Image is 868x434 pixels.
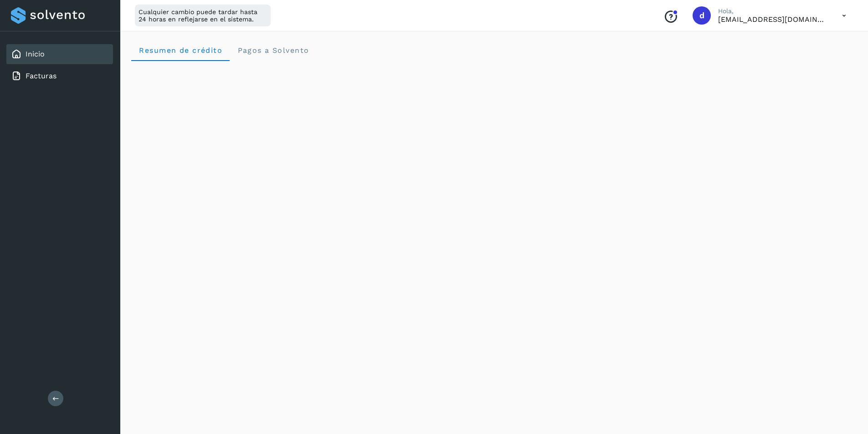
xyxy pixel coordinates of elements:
[237,46,309,55] span: Pagos a Solvento
[718,7,827,15] p: Hola,
[718,15,827,24] p: direccion@flenasa.com
[6,66,113,86] div: Facturas
[6,44,113,64] div: Inicio
[139,46,222,55] span: Resumen de crédito
[135,5,271,26] div: Cualquier cambio puede tardar hasta 24 horas en reflejarse en el sistema.
[26,71,56,80] a: Facturas
[26,50,45,58] a: Inicio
